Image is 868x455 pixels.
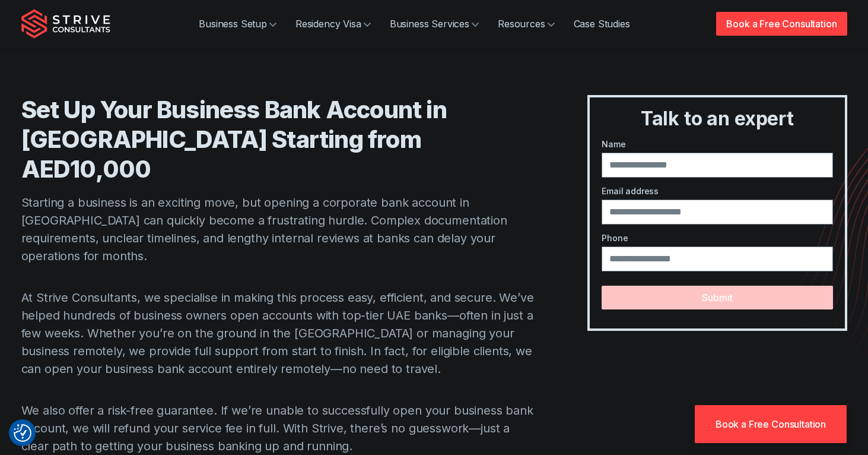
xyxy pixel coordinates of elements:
label: Phone [602,232,832,244]
p: Starting a business is an exciting move, but opening a corporate bank account in [GEOGRAPHIC_DATA... [21,194,540,265]
a: Case Studies [564,12,640,36]
p: We also offer a risk-free guarantee. If we’re unable to successfully open your business bank acco... [21,402,540,455]
h1: Set Up Your Business Bank Account in [GEOGRAPHIC_DATA] Starting from AED10,000 [21,95,540,184]
button: Consent Preferences [14,424,31,442]
a: Residency Visa [286,12,380,36]
button: Submit [602,286,832,309]
a: Resources [488,12,564,36]
a: Book a Free Consultation [695,405,847,443]
a: Business Services [380,12,488,36]
img: Revisit consent button [14,424,31,442]
p: At Strive Consultants, we specialise in making this process easy, efficient, and secure. We’ve he... [21,289,540,378]
label: Name [602,138,832,150]
a: Book a Free Consultation [716,12,847,36]
h3: Talk to an expert [594,107,840,131]
img: Strive Consultants [21,9,110,39]
a: Business Setup [189,12,286,36]
label: Email address [602,185,832,197]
